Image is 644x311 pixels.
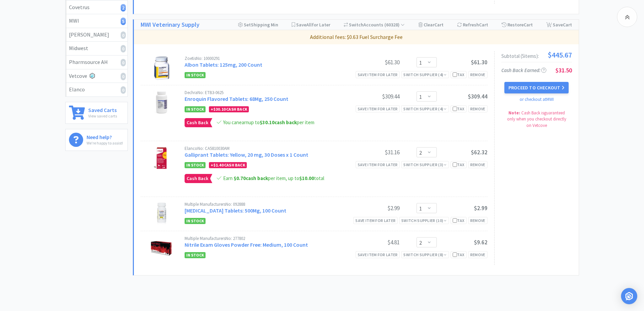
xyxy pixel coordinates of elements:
[349,238,400,246] div: $4.81
[349,204,400,212] div: $2.99
[349,58,400,66] div: $61.30
[468,93,487,100] span: $309.44
[479,22,488,28] span: Cart
[213,162,223,168] span: $1.40
[185,56,349,61] div: Zoetis No: 10000291
[69,72,124,81] div: Vetcove
[185,236,349,241] div: Multiple Manufacturers No: 277802
[88,106,117,113] h6: Saved Carts
[66,28,127,42] a: [PERSON_NAME]0
[223,175,324,181] span: Earn per item, up to total
[66,42,127,55] a: Midwest0
[66,55,127,69] a: Pharmsource AH0
[504,82,569,93] button: Proceed to Checkout
[403,251,447,258] div: Switch Supplier ( 8 )
[356,161,400,168] div: Save item for later
[403,161,447,168] div: Switch Supplier ( 3 )
[453,106,464,112] div: Tax
[223,119,314,126] span: You can earn up to per item
[468,71,487,78] div: Remove
[121,18,126,25] i: 5
[260,119,275,126] span: $30.10
[356,251,400,258] div: Save item for later
[185,95,288,102] a: Enroquin Flavored Tablets: 68Mg, 250 Count
[299,175,314,181] span: $10.00
[502,20,533,30] div: Restore
[508,110,520,116] strong: Note:
[419,20,444,30] div: Clear
[349,148,400,156] div: $31.16
[244,22,251,28] span: Set
[403,71,447,78] div: Switch Supplier ( 4 )
[121,45,126,52] i: 0
[185,151,308,158] a: Galliprant Tablets: Yellow, 20 mg, 30 Doses x 1 Count
[434,22,444,28] span: Cart
[453,71,464,78] div: Tax
[349,92,400,101] div: $309.44
[121,73,126,80] i: 0
[185,202,349,206] div: Multiple Manufacturers No: 092888
[621,288,637,304] div: Open Intercom Messenger
[238,20,278,30] div: Shipping Min
[185,118,210,127] span: Cash Back
[153,90,170,114] img: 33bb63e2b1a64b6f89b25d6cb8cea3e2_497116.png
[344,20,405,30] div: Accounts
[185,241,308,248] a: Nitrile Exam Gloves Powder Free: Medium, 100 Count
[468,105,487,112] div: Remove
[474,204,487,212] span: $2.99
[185,72,206,78] span: In Stock
[66,14,127,28] a: MWI5
[213,107,225,112] span: $30.10
[121,4,126,12] i: 2
[121,86,126,94] i: 0
[520,96,554,102] a: or checkout at MWI
[121,59,126,66] i: 0
[507,110,566,128] span: Cash Back is guaranteed only when you checkout directly on Vetcove
[457,20,488,30] div: Refresh
[471,149,487,156] span: $62.32
[150,146,173,170] img: ad4ed41944bc4f25836f379e59c99333_207064.png
[474,239,487,246] span: $9.62
[185,106,206,112] span: In Stock
[137,33,576,42] p: Additional fees: $0.63 Fuel Surcharge Fee
[66,83,127,96] a: Elanco0
[468,161,487,168] div: Remove
[356,71,400,78] div: Save item for later
[548,51,572,59] span: $445.67
[185,90,349,95] div: Dechra No: ETB3-0625
[87,140,123,146] p: We're happy to assist!
[209,162,247,168] div: + Cash Back
[150,56,173,80] img: 3b4c36e35d124a739c49203ca5dd1aa4_169020.png
[88,113,117,119] p: View saved carts
[234,175,246,181] span: $0.70
[234,175,268,181] strong: cash back
[403,106,447,112] div: Switch Supplier ( 4 )
[69,44,124,53] div: Midwest
[141,20,199,30] h1: MWI Veterinary Supply
[69,17,124,25] div: MWI
[471,59,487,66] span: $61.30
[468,251,487,258] div: Remove
[401,217,447,224] div: Switch Supplier ( 10 )
[546,20,572,30] div: Save
[155,202,168,226] img: 0f15373b91ea4869ae0eb513a5bf1212_7164.png
[453,251,464,258] div: Tax
[150,236,173,260] img: 0ddd4809618a4873918de499cf63da67_216744.png
[65,102,128,124] a: Saved CartsView saved carts
[185,252,206,258] span: In Stock
[185,218,206,224] span: In Stock
[69,85,124,94] div: Elanco
[69,30,124,39] div: [PERSON_NAME]
[185,162,206,168] span: In Stock
[453,217,464,224] div: Tax
[121,31,126,39] i: 0
[501,67,546,73] span: Cash Back Earned :
[555,66,572,74] span: $31.50
[563,22,572,28] span: Cart
[349,22,363,28] span: Switch
[383,22,405,28] span: ( 60328 )
[185,174,210,183] span: Cash Back
[66,69,127,83] a: Vetcove0
[468,217,487,224] div: Remove
[353,217,398,224] div: Save item for later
